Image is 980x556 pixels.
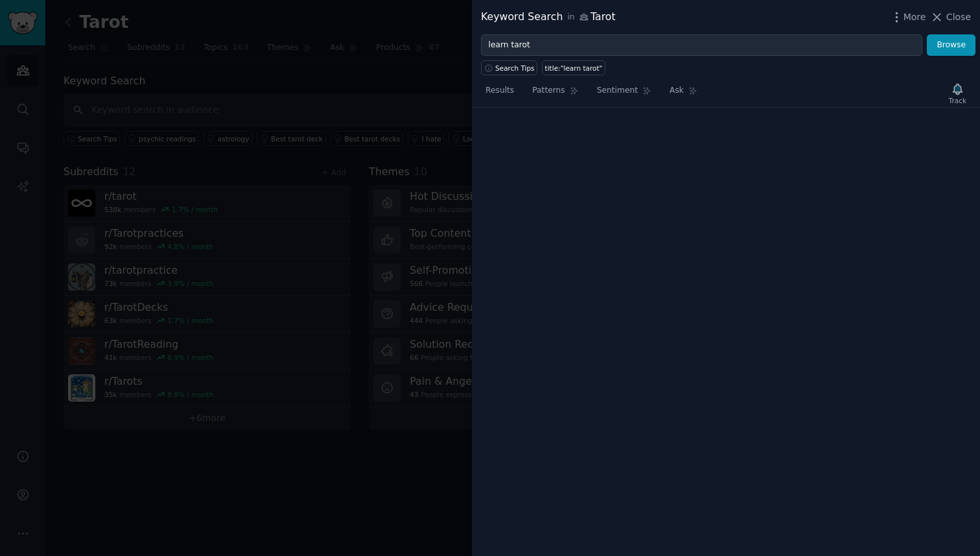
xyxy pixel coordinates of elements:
[481,9,616,25] div: Keyword Search Tarot
[904,10,926,24] span: More
[528,80,583,107] a: Patterns
[481,80,519,107] a: Results
[946,10,971,24] span: Close
[890,10,926,24] button: More
[930,10,971,24] button: Close
[481,60,537,75] button: Search Tips
[485,85,514,97] span: Results
[542,60,605,75] a: title:"learn tarot"
[592,80,656,107] a: Sentiment
[495,64,535,73] span: Search Tips
[927,34,975,56] button: Browse
[532,85,565,97] span: Patterns
[481,34,922,56] input: Try a keyword related to your business
[670,85,684,97] span: Ask
[597,85,638,97] span: Sentiment
[545,64,603,73] div: title:"learn tarot"
[665,80,702,107] a: Ask
[567,12,574,23] span: in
